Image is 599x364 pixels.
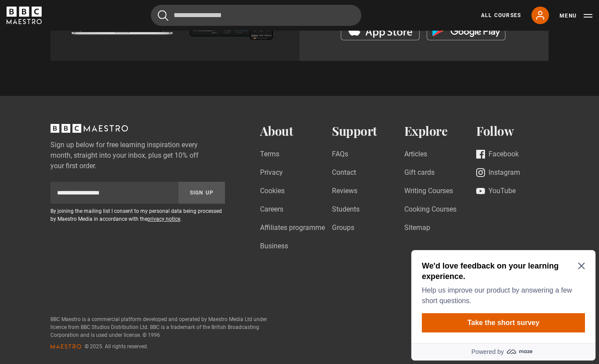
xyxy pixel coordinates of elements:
[404,223,430,234] a: Sitemap
[260,167,283,179] a: Privacy
[404,124,477,138] h2: Explore
[14,14,174,35] h2: We'd love feedback on your learning experience.
[14,39,174,60] p: Help us improve our product by answering a few short questions.
[260,124,332,138] h2: About
[481,11,521,19] a: All Courses
[50,207,225,223] p: By joining the mailing list I consent to my personal data being processed by Maestro Media in acc...
[147,216,180,222] a: privacy notice
[260,124,549,273] nav: Footer
[332,204,360,216] a: Students
[170,16,177,23] button: Close Maze Prompt
[332,167,356,179] a: Contact
[4,4,188,114] div: Optional study invitation
[404,204,456,216] a: Cooking Courses
[476,167,520,179] a: Instagram
[50,124,128,133] svg: BBC Maestro, back to top
[178,182,225,204] button: Sign Up
[50,315,270,339] p: BBC Maestro is a commercial platform developed and operated by Maestro Media Ltd under licence fr...
[404,186,453,198] a: Writing Courses
[260,204,283,216] a: Careers
[332,186,357,198] a: Reviews
[50,343,81,350] svg: Maestro logo
[332,223,354,234] a: Groups
[332,124,404,138] h2: Support
[7,7,42,24] svg: BBC Maestro
[50,140,225,171] label: Sign up below for free learning inspiration every month, straight into your inbox, plus get 10% o...
[476,186,516,198] a: YouTube
[151,5,361,26] input: Search
[14,67,177,86] button: Take the short survey
[404,149,427,161] a: Articles
[476,124,549,138] h2: Follow
[260,186,285,198] a: Cookies
[260,223,325,234] a: Affiliates programme
[50,182,225,204] div: Sign up to newsletter
[85,343,148,350] span: © 2025. All rights reserved.
[476,149,519,161] a: Facebook
[50,127,128,135] a: BBC Maestro, back to top
[332,149,348,161] a: FAQs
[260,241,288,253] a: Business
[260,149,279,161] a: Terms
[4,96,188,114] a: Powered by maze
[158,10,168,21] button: Submit the search query
[404,167,435,179] a: Gift cards
[560,11,592,20] button: Toggle navigation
